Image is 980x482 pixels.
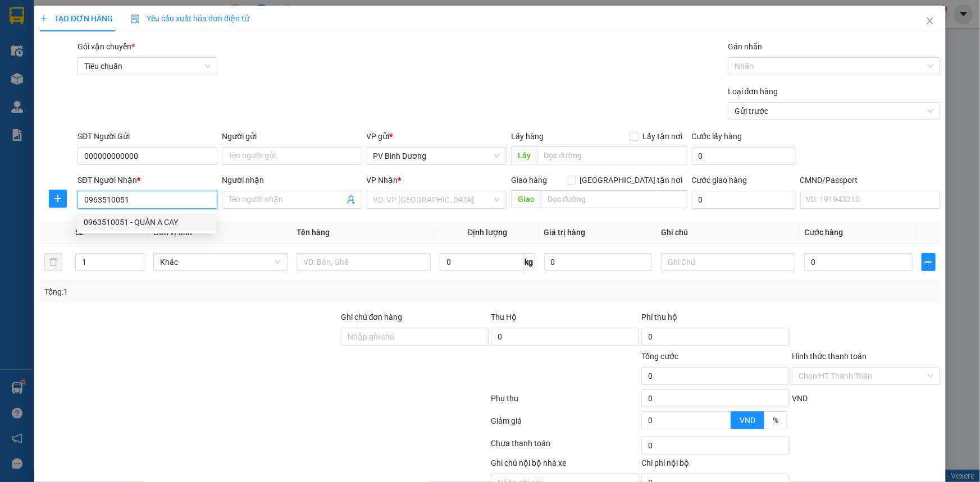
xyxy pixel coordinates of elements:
span: plus [922,258,935,267]
span: % [773,416,778,425]
div: Tổng: 1 [44,286,379,298]
span: plus [40,15,48,22]
span: Tên hàng [297,228,330,237]
th: Ghi chú [657,222,800,244]
img: logo [11,25,26,53]
span: plus [49,194,66,203]
span: Nơi nhận: [86,78,104,94]
span: [GEOGRAPHIC_DATA] tận nơi [576,174,687,186]
div: Người nhận [222,174,362,186]
span: TẠO ĐƠN HÀNG [40,14,113,23]
input: Dọc đường [537,146,687,164]
span: Thu Hộ [491,313,517,322]
span: VP Nhận [367,176,398,185]
div: Chi phí nội bộ [641,457,790,474]
label: Cước lấy hàng [692,132,742,141]
span: Giao hàng [511,176,547,185]
span: Tổng cước [641,352,678,361]
span: kg [524,253,535,271]
div: CMND/Passport [800,174,940,186]
div: Người gửi [222,130,362,143]
span: Lấy [511,146,537,164]
div: VP gửi [367,130,507,143]
div: Giảm giá [490,415,641,434]
span: Lấy tận nơi [639,130,687,143]
label: Loại đơn hàng [728,87,778,96]
div: 0963510051 - QUÁN A CAY [77,213,216,231]
span: Giao [511,190,541,208]
span: Khác [160,254,281,270]
span: BD08250238 [113,42,158,51]
span: Tiêu chuẩn [84,58,211,75]
button: delete [44,253,62,271]
span: PV Cư Jút [113,79,138,85]
span: user-add [347,195,355,204]
span: Giá trị hàng [544,228,586,237]
input: Dọc đường [541,190,687,208]
span: Gói vận chuyển [78,42,135,51]
label: Gán nhãn [728,42,762,51]
input: VD: Bàn, Ghế [297,253,431,271]
span: Gửi trước [735,103,933,120]
span: Định lượng [467,228,507,237]
div: 0963510051 - QUÁN A CAY [84,216,209,228]
div: Phụ thu [490,392,641,412]
span: VND [792,394,808,403]
button: plus [922,253,936,271]
div: SĐT Người Gửi [78,130,217,143]
div: SĐT Người Nhận [78,174,217,186]
strong: CÔNG TY TNHH [GEOGRAPHIC_DATA] 214 QL13 - P.26 - Q.BÌNH THẠNH - TP HCM 1900888606 [29,18,91,60]
span: PV Bình Dương [373,148,500,164]
span: Cước hàng [804,228,843,237]
span: close [926,16,935,25]
button: plus [49,190,67,208]
span: 10:37:33 [DATE] [107,51,158,59]
input: Ghi Chú [661,253,795,271]
button: Close [914,6,946,37]
div: Phí thu hộ [641,311,790,328]
input: Ghi chú đơn hàng [341,328,489,346]
input: Cước lấy hàng [692,147,796,165]
div: Ghi chú nội bộ nhà xe [491,457,639,474]
img: icon [131,15,140,24]
strong: BIÊN NHẬN GỬI HÀNG HOÁ [39,67,130,76]
span: VND [740,416,755,425]
span: Yêu cầu xuất hóa đơn điện tử [131,14,249,23]
input: 0 [544,253,653,271]
label: Hình thức thanh toán [792,352,867,361]
label: Cước giao hàng [692,176,747,185]
input: Cước giao hàng [692,191,796,209]
div: Chưa thanh toán [490,437,641,457]
label: Ghi chú đơn hàng [341,313,403,322]
span: Lấy hàng [511,132,544,141]
span: SL [75,228,84,237]
span: Nơi gửi: [11,78,23,94]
